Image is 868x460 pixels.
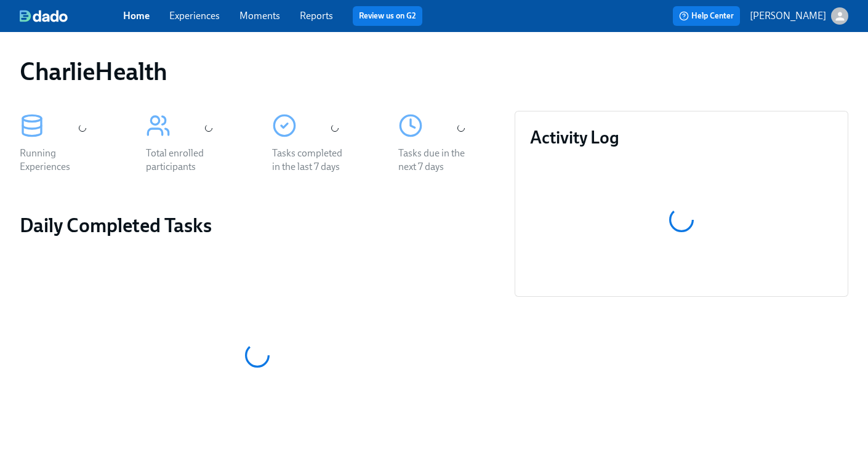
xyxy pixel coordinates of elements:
[123,10,150,22] a: Home
[20,10,123,22] a: dado
[673,6,740,26] button: Help Center
[679,10,734,22] span: Help Center
[20,213,495,238] h2: Daily Completed Tasks
[239,10,280,22] a: Moments
[20,147,98,174] div: Running Experiences
[750,9,826,23] p: [PERSON_NAME]
[398,147,477,174] div: Tasks due in the next 7 days
[530,126,833,148] h3: Activity Log
[20,10,68,22] img: dado
[750,7,848,25] button: [PERSON_NAME]
[272,147,351,174] div: Tasks completed in the last 7 days
[20,57,167,86] h1: CharlieHealth
[146,147,225,174] div: Total enrolled participants
[359,10,416,22] a: Review us on G2
[300,10,333,22] a: Reports
[353,6,422,26] button: Review us on G2
[169,10,220,22] a: Experiences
